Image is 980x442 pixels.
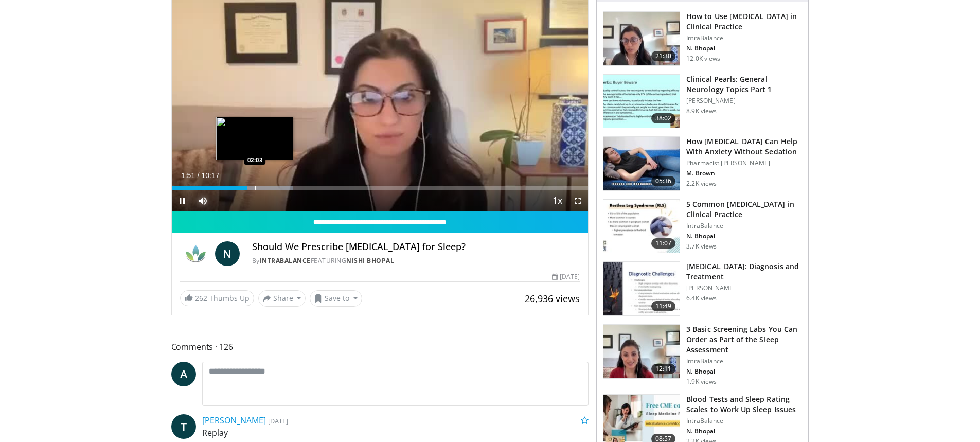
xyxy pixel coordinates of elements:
a: T [171,414,196,439]
a: 38:02 Clinical Pearls: General Neurology Topics Part 1 [PERSON_NAME] 8.9K views [603,74,802,129]
a: 11:49 [MEDICAL_DATA]: Diagnosis and Treatment [PERSON_NAME] 6.4K views [603,261,802,316]
button: Save to [310,290,362,307]
h3: Clinical Pearls: General Neurology Topics Part 1 [686,74,802,95]
span: 05:36 [651,176,676,186]
p: 12.0K views [686,55,720,63]
span: 21:30 [651,51,676,61]
span: / [198,171,200,180]
button: Fullscreen [567,190,588,211]
h3: 3 Basic Screening Labs You Can Order as Part of the Sleep Assessment [686,324,802,355]
p: IntraBalance [686,222,802,230]
p: N. Bhopal [686,232,802,240]
a: A [171,362,196,386]
p: IntraBalance [686,34,802,42]
p: 2.2K views [686,180,717,188]
span: 38:02 [651,113,676,123]
img: image.jpeg [216,117,293,160]
p: IntraBalance [686,417,802,425]
a: N [215,241,240,266]
a: 12:11 3 Basic Screening Labs You Can Order as Part of the Sleep Assessment IntraBalance N. Bhopal... [603,324,802,386]
div: Progress Bar [172,186,589,190]
a: [PERSON_NAME] [202,415,266,426]
p: Replay [202,427,589,439]
button: Share [258,290,306,307]
h4: Should We Prescribe [MEDICAL_DATA] for Sleep? [252,241,580,253]
p: 3.7K views [686,242,717,251]
h3: How to Use [MEDICAL_DATA] in Clinical Practice [686,11,802,32]
a: 05:36 How [MEDICAL_DATA] Can Help With Anxiety Without Sedation Pharmacist [PERSON_NAME] M. Brown... [603,136,802,191]
p: M. Brown [686,169,802,178]
button: Pause [172,190,192,211]
h3: How [MEDICAL_DATA] Can Help With Anxiety Without Sedation [686,136,802,157]
img: IntraBalance [180,241,211,266]
p: 6.4K views [686,294,717,303]
img: 662646f3-24dc-48fd-91cb-7f13467e765c.150x105_q85_crop-smart_upscale.jpg [603,12,680,65]
p: [PERSON_NAME] [686,97,802,105]
a: IntraBalance [260,256,311,265]
div: By FEATURING [252,256,580,266]
h3: Blood Tests and Sleep Rating Scales to Work Up Sleep Issues [686,394,802,415]
span: 11:07 [651,238,676,249]
span: 262 [195,293,207,303]
a: 11:07 5 Common [MEDICAL_DATA] in Clinical Practice IntraBalance N. Bhopal 3.7K views [603,199,802,254]
p: N. Bhopal [686,427,802,435]
span: 1:51 [181,171,195,180]
h3: 5 Common [MEDICAL_DATA] in Clinical Practice [686,199,802,220]
a: 262 Thumbs Up [180,290,254,306]
span: 12:11 [651,364,676,374]
p: IntraBalance [686,357,802,365]
span: 11:49 [651,301,676,311]
img: 6e0bc43b-d42b-409a-85fd-0f454729f2ca.150x105_q85_crop-smart_upscale.jpg [603,262,680,315]
span: 26,936 views [525,292,580,305]
img: 9fb304be-515e-4deb-846e-47615c91f0d6.150x105_q85_crop-smart_upscale.jpg [603,325,680,378]
img: 7bfe4765-2bdb-4a7e-8d24-83e30517bd33.150x105_q85_crop-smart_upscale.jpg [603,137,680,190]
p: Pharmacist [PERSON_NAME] [686,159,802,167]
p: 1.9K views [686,378,717,386]
span: Comments 126 [171,340,589,353]
p: [PERSON_NAME] [686,284,802,292]
p: 8.9K views [686,107,717,115]
div: [DATE] [552,272,580,281]
img: e41a58fc-c8b3-4e06-accc-3dd0b2ae14cc.150x105_q85_crop-smart_upscale.jpg [603,200,680,253]
a: Nishi Bhopal [346,256,394,265]
a: 21:30 How to Use [MEDICAL_DATA] in Clinical Practice IntraBalance N. Bhopal 12.0K views [603,11,802,66]
img: 91ec4e47-6cc3-4d45-a77d-be3eb23d61cb.150x105_q85_crop-smart_upscale.jpg [603,75,680,128]
button: Playback Rate [547,190,567,211]
span: 10:17 [201,171,219,180]
p: N. Bhopal [686,44,802,52]
h3: [MEDICAL_DATA]: Diagnosis and Treatment [686,261,802,282]
small: [DATE] [268,416,288,426]
p: N. Bhopal [686,367,802,376]
button: Mute [192,190,213,211]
